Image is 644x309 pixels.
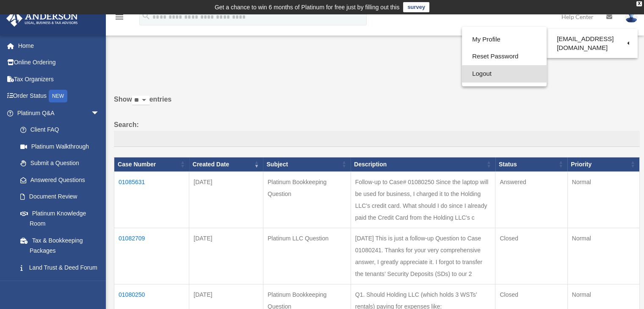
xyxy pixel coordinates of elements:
td: Answered [495,171,567,228]
a: Client FAQ [12,121,108,138]
a: Land Trust & Deed Forum [12,259,108,276]
td: [DATE] This is just a follow-up Question to Case 01080241. Thanks for your very comprehensive ans... [351,228,495,284]
a: Platinum Walkthrough [12,138,108,155]
th: Status: activate to sort column ascending [495,157,567,171]
td: Follow-up to Case# 01080250 Since the laptop will be used for business, I charged it to the Holdi... [351,171,495,228]
a: Tax Organizers [6,71,112,88]
a: Platinum Q&Aarrow_drop_down [6,105,108,121]
span: arrow_drop_down [91,105,108,122]
th: Description: activate to sort column ascending [351,157,495,171]
a: [EMAIL_ADDRESS][DOMAIN_NAME] [547,31,638,56]
a: Document Review [12,188,108,205]
i: search [141,11,151,21]
th: Priority: activate to sort column ascending [567,157,639,171]
select: Showentries [132,96,149,105]
th: Case Number: activate to sort column ascending [114,157,189,171]
td: [DATE] [189,171,263,228]
i: menu [114,12,124,22]
td: 01082709 [114,228,189,284]
div: NEW [49,90,67,102]
div: close [636,1,642,6]
td: 01085631 [114,171,189,228]
th: Created Date: activate to sort column ascending [189,157,263,171]
td: Closed [495,228,567,284]
td: Normal [567,171,639,228]
a: Portal Feedback [12,276,108,293]
a: Answered Questions [12,171,104,188]
div: Get a chance to win 6 months of Platinum for free just by filling out this [215,2,400,12]
a: Tax & Bookkeeping Packages [12,232,108,259]
img: User Pic [625,11,638,23]
a: survey [403,2,429,12]
th: Subject: activate to sort column ascending [263,157,351,171]
a: Reset Password [462,48,547,65]
td: Normal [567,228,639,284]
label: Search: [114,119,640,147]
label: Show entries [114,94,640,114]
a: Submit a Question [12,155,108,172]
a: My Profile [462,31,547,48]
input: Search: [114,131,640,147]
a: Online Ordering [6,54,112,71]
a: Logout [462,65,547,83]
a: Platinum Knowledge Room [12,205,108,232]
td: Platinum LLC Question [263,228,351,284]
a: Home [6,37,112,54]
td: [DATE] [189,228,263,284]
img: Anderson Advisors Platinum Portal [4,10,80,27]
a: Order StatusNEW [6,88,112,105]
a: menu [114,15,124,22]
td: Platinum Bookkeeping Question [263,171,351,228]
